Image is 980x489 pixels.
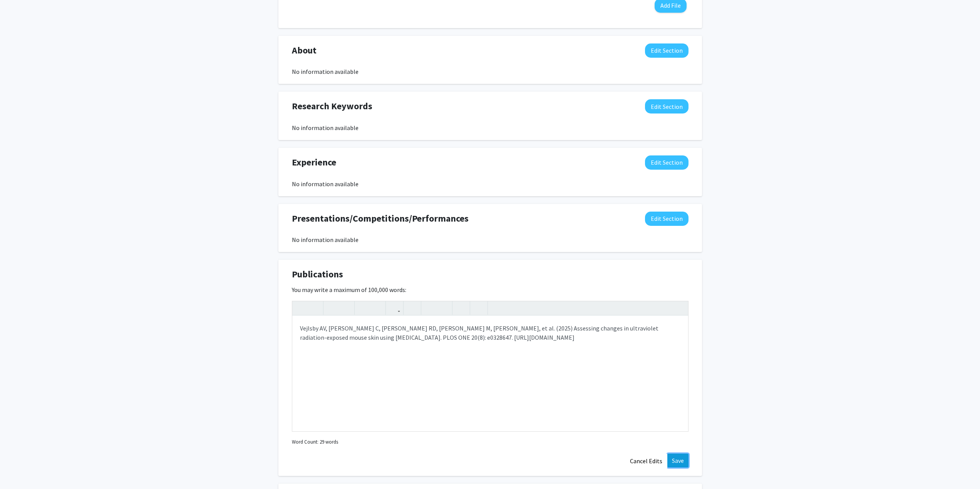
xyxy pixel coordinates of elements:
[673,301,686,315] button: Fullscreen
[292,438,338,446] small: Word Count: 29 words
[357,301,370,315] button: Superscript
[292,99,372,113] span: Research Keywords
[388,301,401,315] button: Link
[645,99,689,113] button: Edit Research Keywords
[292,285,406,294] label: You may write a maximum of 100,000 words:
[472,301,486,315] button: Insert horizontal rule
[292,267,343,281] span: Publications
[645,155,689,170] button: Edit Experience
[292,43,317,57] span: About
[308,301,321,315] button: Redo (Ctrl + Y)
[437,301,450,315] button: Ordered list
[292,316,688,431] div: Note to users with screen readers: Please deactivate our accessibility plugin for this page as it...
[292,67,689,76] div: No information available
[423,301,437,315] button: Unordered list
[405,301,419,315] button: Insert Image
[339,301,352,315] button: Emphasis (Ctrl + I)
[667,454,689,467] button: Save
[292,123,689,132] div: No information available
[292,212,469,225] span: Presentations/Competitions/Performances
[454,301,468,315] button: Remove format
[325,301,339,315] button: Strong (Ctrl + B)
[625,454,667,468] button: Cancel Edits
[292,155,336,169] span: Experience
[292,235,689,244] div: No information available
[645,43,689,58] button: Edit About
[292,179,689,189] div: No information available
[370,301,384,315] button: Subscript
[645,212,689,226] button: Edit Presentations/Competitions/Performances
[6,454,33,483] iframe: Chat
[294,301,308,315] button: Undo (Ctrl + Z)
[300,324,680,342] p: Vejlsby AV, [PERSON_NAME] C, [PERSON_NAME] RD, [PERSON_NAME] M, [PERSON_NAME], et al. (2025) Asse...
